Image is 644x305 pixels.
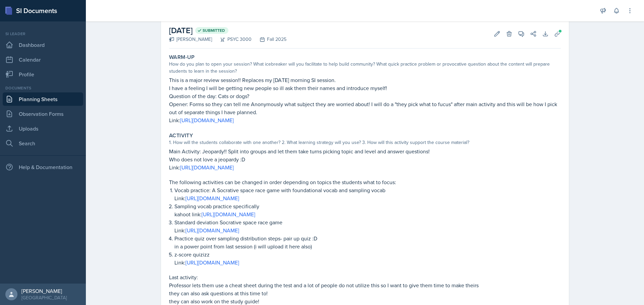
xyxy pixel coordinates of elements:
[174,242,561,250] p: in a power point from last session (i will upload it here also)
[169,76,561,84] p: This is a major review session!! Replaces my [DATE] morning SI session.
[21,288,67,294] div: [PERSON_NAME]
[3,31,83,37] div: Si leader
[174,234,561,242] p: Practice quiz over sampling distribution steps- pair up quiz :D
[185,259,239,266] a: [URL][DOMAIN_NAME]
[3,107,83,121] a: Observation Forms
[3,53,83,66] a: Calendar
[174,258,561,266] p: Link:
[169,84,561,92] p: I have a feeling I will be getting new people so ill ask them their names and introduce myself!
[169,273,561,281] p: Last activity:
[174,250,561,258] p: z-score quizizz
[169,116,561,124] p: Link:
[169,61,561,75] div: How do you plan to open your session? What icebreaker will you facilitate to help build community...
[3,137,83,150] a: Search
[174,194,561,202] p: Link:
[169,281,561,289] p: Professor lets them use a cheat sheet during the test and a lot of people do not utilize this so ...
[3,122,83,135] a: Uploads
[169,155,561,163] p: Who does not love a jeopardy :D
[252,36,286,43] div: Fall 2025
[203,28,225,33] span: Submitted
[169,178,561,186] p: The following activities can be changed in order depending on topics the students what to focus:
[169,92,561,100] p: Question of the day: Cats or dogs?
[3,92,83,106] a: Planning Sheets
[174,210,561,218] p: kahoot link:
[3,38,83,52] a: Dashboard
[169,24,286,36] h2: [DATE]
[185,227,239,234] a: [URL][DOMAIN_NAME]
[174,226,561,234] p: Link:
[180,164,234,171] a: [URL][DOMAIN_NAME]
[169,54,195,61] label: Warm-Up
[169,100,561,116] p: Opener: Forms so they can tell me Anonymously what subject they are worried about! I will do a "t...
[169,36,212,43] div: [PERSON_NAME]
[3,160,83,174] div: Help & Documentation
[169,132,193,139] label: Activity
[202,211,255,218] a: [URL][DOMAIN_NAME]
[185,195,239,202] a: [URL][DOMAIN_NAME]
[3,85,83,91] div: Documents
[180,117,234,124] a: [URL][DOMAIN_NAME]
[3,68,83,81] a: Profile
[174,218,561,226] p: Standard deviation Socrative space race game
[169,147,561,155] p: Main Activity: Jeopardy!! Split into groups and let them take turns picking topic and level and a...
[169,289,561,297] p: they can also ask questions at this time to!
[212,36,252,43] div: PSYC 3000
[174,202,561,210] p: Sampling vocab practice specifically
[169,139,561,146] div: 1. How will the students collaborate with one another? 2. What learning strategy will you use? 3....
[174,186,561,194] p: Vocab practice: A Socrative space race game with foundational vocab and sampling vocab
[169,163,561,171] p: Link:
[21,294,67,301] div: [GEOGRAPHIC_DATA]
